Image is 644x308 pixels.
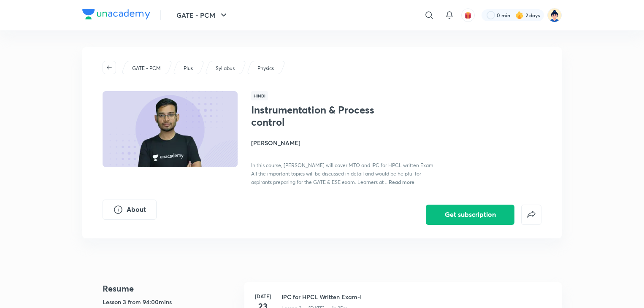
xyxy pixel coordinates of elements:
p: Plus [184,65,193,72]
h4: [PERSON_NAME] [251,138,440,147]
h1: Instrumentation & Process control [251,104,389,128]
img: Company Logo [82,9,150,19]
span: Hindi [251,91,268,100]
img: streak [515,11,524,19]
h3: IPC for HPCL Written Exam-I [281,292,552,301]
a: Syllabus [214,65,236,72]
span: In this course, [PERSON_NAME] will cover MTO and IPC for HPCL written Exam. All the important top... [251,162,435,185]
h5: Lesson 3 from 94:00mins [103,297,238,306]
img: Mohit [547,8,562,22]
h4: Resume [103,282,238,295]
a: GATE - PCM [131,65,162,72]
button: avatar [461,8,475,22]
a: Plus [182,65,195,72]
button: About [103,200,157,220]
p: Physics [257,65,274,72]
img: avatar [464,11,472,19]
p: Syllabus [216,65,235,72]
a: Physics [256,65,276,72]
button: GATE - PCM [171,7,234,24]
a: Company Logo [82,9,150,22]
img: Thumbnail [101,90,239,168]
p: GATE - PCM [132,65,161,72]
button: false [521,205,541,225]
h6: [DATE] [254,292,271,300]
span: Read more [389,178,414,185]
button: Get subscription [426,205,514,225]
